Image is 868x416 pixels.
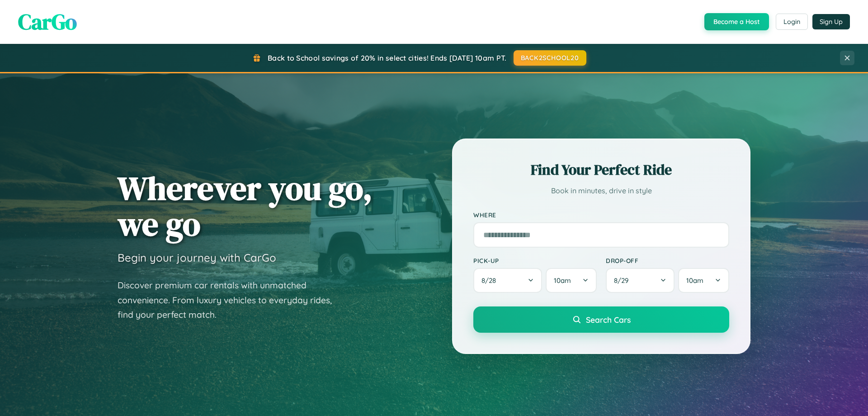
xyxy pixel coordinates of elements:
button: 8/28 [473,268,542,293]
button: BACK2SCHOOL20 [514,50,586,66]
span: CarGo [18,7,77,37]
h3: Begin your journey with CarGo [118,251,276,264]
p: Book in minutes, drive in style [473,184,729,197]
span: 10am [554,276,571,285]
p: Discover premium car rentals with unmatched convenience. From luxury vehicles to everyday rides, ... [118,278,344,322]
span: 8 / 29 [614,276,633,285]
h2: Find Your Perfect Ride [473,160,729,180]
button: Sign Up [812,14,850,29]
button: Become a Host [704,13,769,30]
label: Pick-up [473,257,597,264]
button: 10am [546,268,597,293]
span: 10am [686,276,703,285]
button: 8/29 [606,268,675,293]
h1: Wherever you go, we go [118,170,373,242]
span: Back to School savings of 20% in select cities! Ends [DATE] 10am PT. [268,53,506,62]
button: 10am [678,268,729,293]
label: Drop-off [606,257,729,264]
label: Where [473,211,729,219]
button: Search Cars [473,306,729,333]
span: 8 / 28 [481,276,500,285]
span: Search Cars [586,315,631,325]
button: Login [776,14,808,30]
